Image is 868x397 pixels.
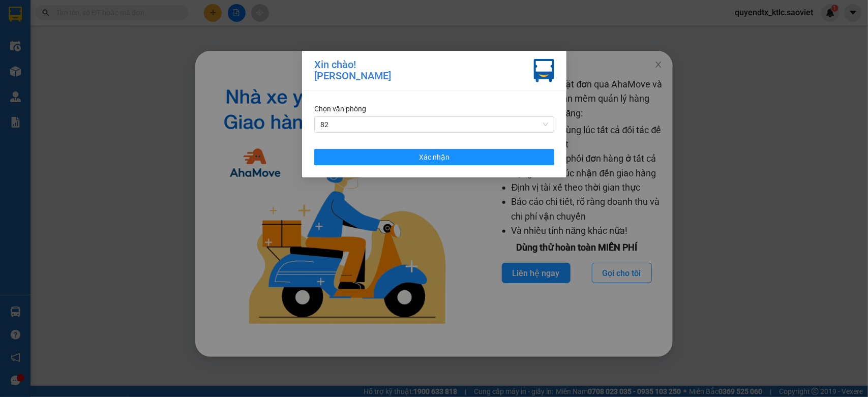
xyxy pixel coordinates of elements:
[534,59,554,82] img: vxr-icon
[314,59,391,82] div: Xin chào! [PERSON_NAME]
[314,149,554,165] button: Xác nhận
[314,103,554,114] div: Chọn văn phòng
[419,151,450,163] span: Xác nhận
[320,117,548,132] span: 82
